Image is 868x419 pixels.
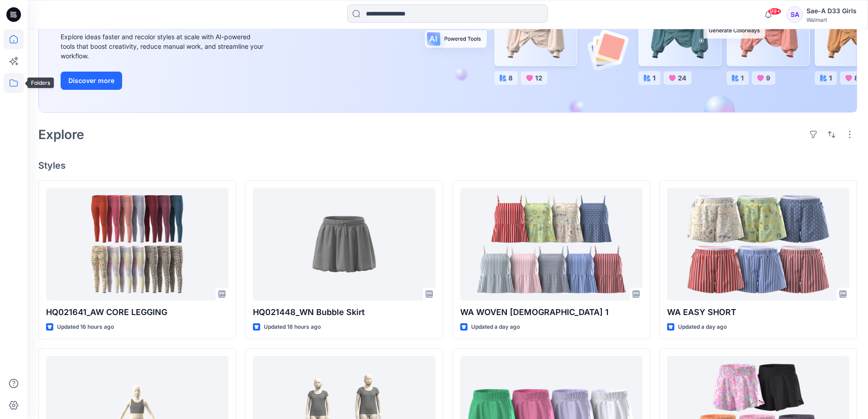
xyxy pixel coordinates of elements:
p: Updated a day ago [678,322,727,332]
a: Discover more [61,72,266,90]
a: WA WOVEN CAMI 1 [460,188,642,300]
h4: Styles [38,160,857,171]
div: Walmart [806,16,857,23]
a: WA EASY SHORT [667,188,849,300]
div: Sae-A D33 Girls [806,5,857,16]
p: HQ021448_WN Bubble Skirt [253,306,435,319]
a: HQ021641_AW CORE LEGGING [46,188,228,300]
button: Discover more [61,72,122,90]
a: HQ021448_WN Bubble Skirt [253,188,435,300]
div: Explore ideas faster and recolor styles at scale with AI-powered tools that boost creativity, red... [61,32,266,61]
h2: Explore [38,127,84,142]
p: Updated a day ago [471,322,520,332]
div: SA [786,6,803,23]
p: WA EASY SHORT [667,306,849,319]
p: WA WOVEN [DEMOGRAPHIC_DATA] 1 [460,306,642,319]
span: 99+ [768,8,781,15]
p: Updated 16 hours ago [57,322,114,332]
p: Updated 18 hours ago [264,322,321,332]
p: HQ021641_AW CORE LEGGING [46,306,228,319]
